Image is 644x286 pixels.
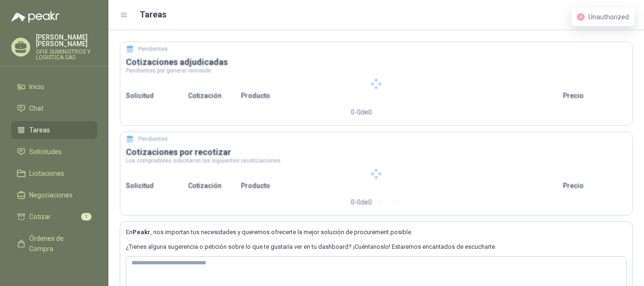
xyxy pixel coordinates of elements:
p: En , nos importan tus necesidades y queremos ofrecerte la mejor solución de procurement posible. [126,228,627,237]
a: Remisiones [11,261,97,279]
a: Licitaciones [11,164,97,182]
p: [PERSON_NAME] [PERSON_NAME] [36,34,97,47]
a: Negociaciones [11,186,97,204]
h1: Tareas [140,8,166,21]
a: Chat [11,99,97,117]
a: Cotizar1 [11,208,97,226]
span: Órdenes de Compra [29,233,88,254]
span: Solicitudes [29,147,62,157]
span: Negociaciones [29,190,73,200]
span: Cotizar [29,212,51,222]
p: OFIX SUMINISTROS Y LOGISTICA SAS [36,49,97,60]
span: Tareas [29,125,50,135]
span: Unauthorized [588,13,629,21]
span: 1 [81,213,91,221]
a: Órdenes de Compra [11,229,97,258]
a: Inicio [11,78,97,96]
a: Tareas [11,121,97,139]
span: close-circle [577,13,585,21]
a: Solicitudes [11,143,97,161]
span: Inicio [29,82,44,92]
span: Chat [29,103,43,114]
span: Licitaciones [29,168,64,179]
p: ¿Tienes alguna sugerencia o petición sobre lo que te gustaría ver en tu dashboard? ¡Cuéntanoslo! ... [126,242,627,252]
b: Peakr [132,229,150,236]
img: Logo peakr [11,11,59,23]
